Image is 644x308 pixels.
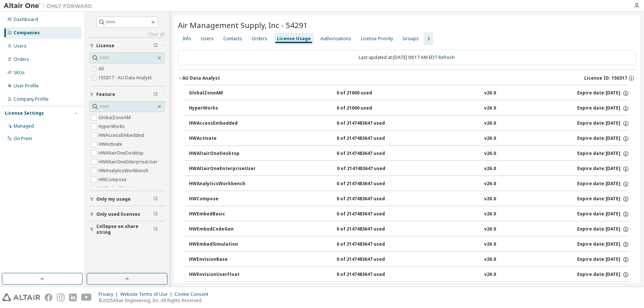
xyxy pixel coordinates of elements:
[439,54,455,60] a: Refresh
[99,291,120,297] div: Privacy
[484,120,496,127] div: v26.0
[99,122,126,131] label: HyperWorks
[577,196,629,203] div: Expire date: [DATE]
[99,73,153,82] label: 150317 - AU Data Analyst
[178,20,308,30] span: Air Management Supply, Inc - 54291
[69,294,77,301] img: linkedin.svg
[183,36,191,42] div: Info
[337,196,403,203] div: 0 of 2147483647 used
[189,191,629,207] button: HWCompose0 of 2147483647 usedv26.0Expire date:[DATE]
[484,211,496,218] div: v26.0
[14,136,32,142] div: On Prem
[99,140,124,149] label: HWActivate
[96,196,131,202] span: Only my usage
[120,291,175,297] div: Website Terms of Use
[577,105,629,112] div: Expire date: [DATE]
[189,181,255,187] div: HWAnalyticsWorkbench
[189,236,629,253] button: HWEmbedSimulation0 of 2147483647 usedv26.0Expire date:[DATE]
[337,90,403,97] div: 0 of 21000 used
[201,36,214,42] div: Users
[337,120,403,127] div: 0 of 2147483647 used
[189,221,629,238] button: HWEmbedCodeGen0 of 2147483647 usedv26.0Expire date:[DATE]
[14,56,29,62] div: Orders
[189,146,629,162] button: HWAltairOneDesktop0 of 2147483647 usedv26.0Expire date:[DATE]
[99,65,105,73] label: All
[337,241,403,248] div: 0 of 2147483647 used
[484,181,496,187] div: v26.0
[484,196,496,203] div: v26.0
[577,120,629,127] div: Expire date: [DATE]
[577,135,629,142] div: Expire date: [DATE]
[154,226,158,232] span: Clear filter
[99,184,133,193] label: HWEmbedBasic
[484,150,496,157] div: v26.0
[4,2,96,10] img: Altair One
[178,70,636,86] button: AU Data AnalystLicense ID: 150317
[99,131,145,140] label: HWAccessEmbedded
[337,150,403,157] div: 0 of 2147483647 used
[484,135,496,142] div: v26.0
[96,211,140,217] span: Only used licenses
[90,191,165,207] button: Only my usage
[577,271,629,278] div: Expire date: [DATE]
[189,90,255,97] div: GlobalZoneAM
[337,211,403,218] div: 0 of 2147483647 used
[189,166,256,172] div: HWAltairOneEnterpriseUser
[484,256,496,263] div: v26.0
[189,211,255,218] div: HWEmbedBasic
[90,206,165,222] button: Only used licenses
[577,211,629,218] div: Expire date: [DATE]
[584,75,627,81] span: License ID: 150317
[337,105,403,112] div: 0 of 21000 used
[189,150,255,157] div: HWAltairOneDesktop
[484,241,496,248] div: v26.0
[14,83,39,89] div: User Profile
[337,226,403,233] div: 0 of 2147483647 used
[484,226,496,233] div: v26.0
[99,149,145,158] label: HWAltairOneDesktop
[577,150,629,157] div: Expire date: [DATE]
[223,36,242,42] div: Contacts
[189,256,255,263] div: HWEnvisionBase
[154,196,158,202] span: Clear filter
[90,38,165,54] button: License
[484,105,496,112] div: v26.0
[189,100,629,117] button: HyperWorks0 of 21000 usedv26.0Expire date:[DATE]
[2,294,40,301] img: altair_logo.svg
[484,271,496,278] div: v26.0
[14,96,49,102] div: Company Profile
[45,294,52,301] img: facebook.svg
[5,110,44,116] div: License Settings
[96,91,115,97] span: Feature
[189,226,255,233] div: HWEmbedCodeGen
[337,181,403,187] div: 0 of 2147483647 used
[57,294,65,301] img: instagram.svg
[189,196,255,203] div: HWCompose
[96,224,154,235] span: Collapse on share string
[189,105,255,112] div: HyperWorks
[361,36,393,42] div: License Priority
[90,221,165,238] button: Collapse on share string
[189,120,255,127] div: HWAccessEmbedded
[577,181,629,187] div: Expire date: [DATE]
[189,135,255,142] div: HWActivate
[277,36,311,42] div: License Usage
[14,43,27,49] div: Users
[189,252,629,268] button: HWEnvisionBase0 of 2147483647 usedv26.0Expire date:[DATE]
[99,175,128,184] label: HWCompose
[99,158,159,166] label: HWAltairOneEnterpriseUser
[337,256,403,263] div: 0 of 2147483647 used
[81,294,92,301] img: youtube.svg
[252,36,267,42] div: Orders
[189,115,629,132] button: HWAccessEmbedded0 of 2147483647 usedv26.0Expire date:[DATE]
[96,43,114,49] span: License
[484,90,496,97] div: v26.0
[337,135,403,142] div: 0 of 2147483647 used
[99,297,213,304] p: © 2025 Altair Engineering, Inc. All Rights Reserved.
[337,271,403,278] div: 0 of 2147483647 used
[189,271,255,278] div: HWEnvisionUserFloat
[577,241,629,248] div: Expire date: [DATE]
[189,85,629,101] button: GlobalZoneAM0 of 21000 usedv26.0Expire date:[DATE]
[484,166,496,172] div: v26.0
[154,91,158,97] span: Clear filter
